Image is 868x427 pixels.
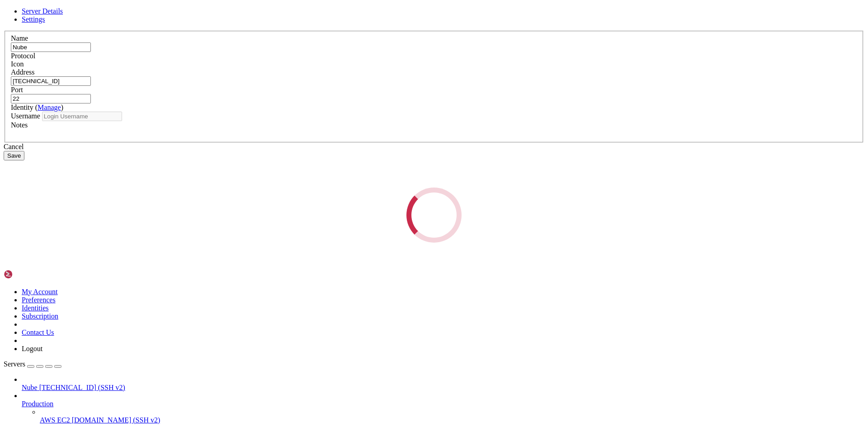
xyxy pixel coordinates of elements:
[11,60,24,68] label: Icon
[38,103,61,111] a: Manage
[4,360,61,368] a: Servers
[11,52,35,60] label: Protocol
[22,384,864,392] a: Nube [TECHNICAL_ID] (SSH v2)
[22,375,864,392] li: Nube [TECHNICAL_ID] (SSH v2)
[11,121,28,129] label: Notes
[122,42,125,50] div: (31, 5)
[4,151,24,160] button: Save
[40,408,864,424] li: AWS EC2 [DOMAIN_NAME] (SSH v2)
[11,34,28,42] label: Name
[22,15,45,23] a: Settings
[4,4,750,11] x-row: Connecting [TECHNICAL_ID]...
[42,112,122,121] input: Login Username
[22,384,38,391] span: Nube
[4,27,750,34] x-row: Admin@[TECHNICAL_ID]'s password:
[72,416,160,424] span: [DOMAIN_NAME] (SSH v2)
[11,86,23,94] label: Port
[4,4,750,11] x-row: Access denied
[4,11,7,19] div: (0, 1)
[22,345,42,352] a: Logout
[11,94,91,103] input: Port Number
[11,68,34,76] label: Address
[11,42,91,52] input: Server Name
[22,288,58,296] a: My Account
[22,7,63,15] a: Server Details
[22,304,49,312] a: Identities
[40,416,864,424] a: AWS EC2 [DOMAIN_NAME] (SSH v2)
[39,384,125,391] span: [TECHNICAL_ID] (SSH v2)
[22,296,56,304] a: Preferences
[4,11,750,19] x-row: Admin@[TECHNICAL_ID]'s password:
[22,400,53,408] span: Production
[4,19,750,27] x-row: Access denied
[4,270,56,279] img: Shellngn
[40,416,70,424] span: AWS EC2
[4,360,25,368] span: Servers
[406,188,462,243] div: Loading...
[35,103,63,111] span: ( )
[11,76,91,86] input: Host Name or IP
[4,34,750,42] x-row: Access denied
[22,328,54,336] a: Contact Us
[4,143,864,151] div: Cancel
[22,312,58,320] a: Subscription
[22,400,864,408] a: Production
[11,112,40,120] label: Username
[11,103,63,111] label: Identity
[4,42,750,50] x-row: Admin@[TECHNICAL_ID]'s password:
